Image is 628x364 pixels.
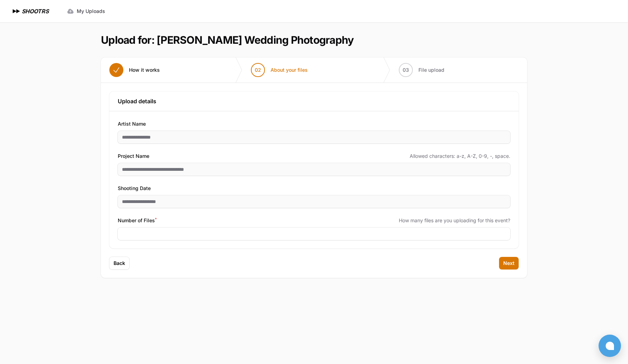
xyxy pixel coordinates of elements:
span: My Uploads [77,8,105,15]
span: Next [503,260,514,267]
span: Number of Files [118,216,157,225]
h1: Upload for: [PERSON_NAME] Wedding Photography [101,34,354,46]
span: Artist Name [118,120,146,128]
span: About your files [271,66,308,73]
button: Open chat window [599,335,621,357]
span: 03 [403,66,409,73]
button: Back [109,257,129,269]
button: Next [499,257,519,269]
span: How many files are you uploading for this event? [399,217,510,224]
button: 02 About your files [243,57,316,83]
span: Back [114,260,125,267]
a: SHOOTRS SHOOTRS [11,7,49,15]
h1: SHOOTRS [22,7,49,15]
span: Allowed characters: a-z, A-Z, 0-9, -, space. [410,153,510,160]
span: How it works [129,66,160,73]
span: Shooting Date [118,184,151,192]
button: 03 File upload [390,57,453,83]
span: File upload [418,66,444,73]
button: How it works [101,57,168,83]
span: 02 [255,66,261,73]
img: SHOOTRS [11,7,22,15]
a: My Uploads [63,5,109,17]
span: Project Name [118,152,149,160]
h3: Upload details [118,97,510,105]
